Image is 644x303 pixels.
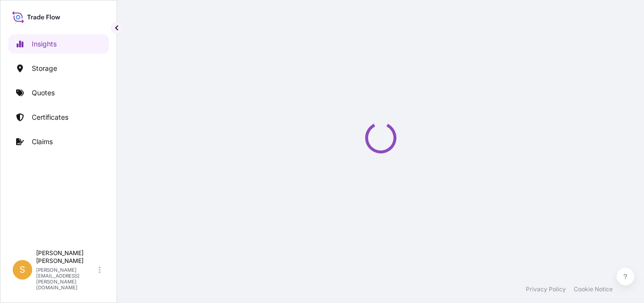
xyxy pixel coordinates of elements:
a: Quotes [8,83,109,103]
a: Insights [8,34,109,54]
a: Claims [8,132,109,151]
p: Quotes [32,88,55,98]
p: [PERSON_NAME][EMAIL_ADDRESS][PERSON_NAME][DOMAIN_NAME] [36,267,97,290]
a: Certificates [8,108,109,127]
span: S [20,265,25,275]
a: Privacy Policy [526,285,566,293]
p: Claims [32,137,53,147]
p: Storage [32,64,57,73]
a: Storage [8,59,109,78]
p: [PERSON_NAME] [PERSON_NAME] [36,249,97,265]
a: Cookie Notice [574,285,613,293]
p: Certificates [32,112,68,122]
p: Insights [32,39,57,49]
